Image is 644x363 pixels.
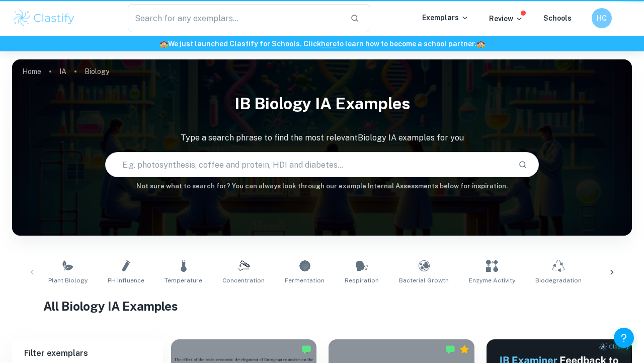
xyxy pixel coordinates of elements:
span: Plant Biology [48,276,88,285]
span: Temperature [165,276,202,285]
span: pH Influence [108,276,144,285]
a: Schools [543,14,572,22]
div: Premium [459,344,469,354]
span: Respiration [345,276,379,285]
h6: HC [596,13,608,24]
a: here [321,40,337,48]
input: E.g. photosynthesis, coffee and protein, HDI and diabetes... [106,151,510,179]
span: Biodegradation [535,276,582,285]
p: Type a search phrase to find the most relevant Biology IA examples for you [12,132,632,144]
a: Home [22,64,41,79]
span: 🏫 [476,40,485,48]
h1: All Biology IA Examples [43,297,601,315]
h1: IB Biology IA examples [12,88,632,120]
button: Search [514,156,531,173]
a: IA [59,64,66,79]
h6: Not sure what to search for? You can always look through our example Internal Assessments below f... [12,181,632,191]
button: HC [592,8,612,28]
img: Clastify logo [12,8,76,28]
p: Exemplars [422,12,469,23]
span: Bacterial Growth [399,276,449,285]
button: Help and Feedback [614,328,634,348]
img: Marked [445,344,455,354]
span: 🏫 [159,40,168,48]
img: Marked [301,344,311,354]
input: Search for any exemplars... [128,4,342,32]
p: Review [489,13,523,24]
span: Enzyme Activity [469,276,515,285]
span: Fermentation [285,276,325,285]
h6: We just launched Clastify for Schools. Click to learn how to become a school partner. [2,38,642,49]
p: Biology [85,66,109,77]
span: Concentration [222,276,265,285]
